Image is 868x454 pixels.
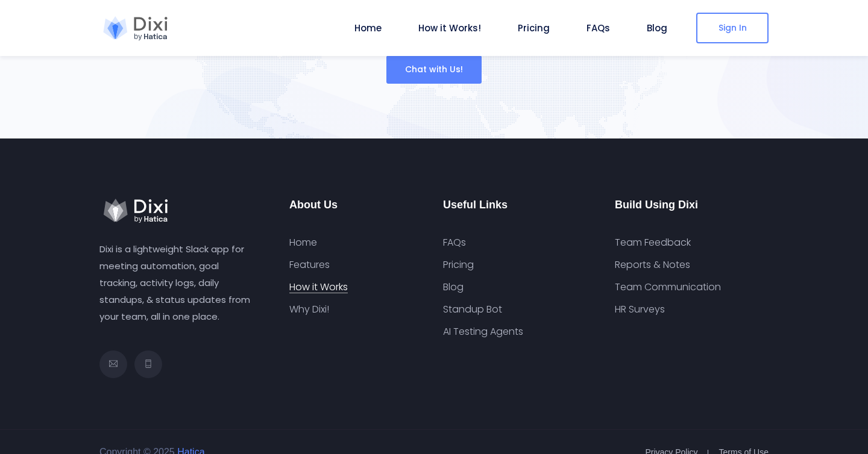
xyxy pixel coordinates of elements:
a: How it Works [289,281,348,293]
a: Reports & Notes [615,259,690,271]
h3: Build Using Dixi [615,199,769,212]
a: Team Communication [615,281,721,293]
a: How it Works! [414,21,486,35]
a: Home [289,237,317,249]
a: Blog [443,281,464,293]
p: Dixi is a lightweight Slack app for meeting automation, goal tracking, activity logs, daily stand... [99,241,253,325]
h3: Useful Links [443,199,597,212]
a: Pricing [443,259,474,271]
a: HR Surveys [615,303,665,316]
a: AI Testing Agents [443,326,523,338]
a: Home [350,21,386,35]
a: FAQs [443,237,466,249]
a: Team Feedback [615,237,691,249]
a: Blog [642,21,672,35]
a: Pricing [513,21,555,35]
a: Sign In [696,13,769,43]
a: Standup Bot [443,303,502,316]
button: Chat with Us! [386,55,482,84]
a: Features [289,259,330,271]
h3: About Us [289,199,425,212]
a: Why Dixi! [289,303,329,316]
a: FAQs [582,21,615,35]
